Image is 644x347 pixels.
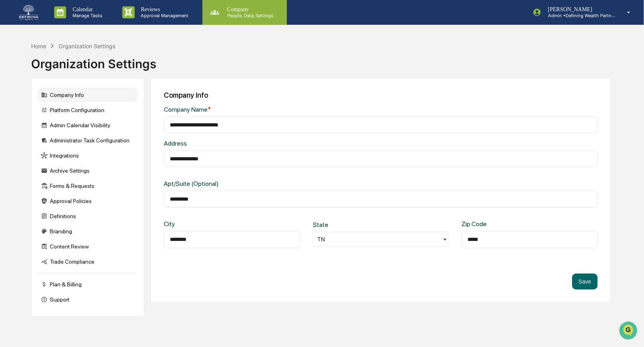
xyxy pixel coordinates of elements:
div: Branding [38,224,137,239]
p: [PERSON_NAME] [542,6,616,13]
div: Definitions [38,209,137,223]
div: Admin Calendar Visibility [38,118,137,132]
div: Integrations [38,148,137,163]
div: Content Review [38,239,137,254]
span: Pylon [79,135,96,141]
span: Preclearance [16,101,51,108]
div: We're available if you need us! [27,69,101,75]
div: Company Info [38,88,137,102]
div: Zip Code [461,220,523,228]
div: Address [164,140,359,147]
div: State [313,221,374,229]
p: Manage Tasks [66,13,106,18]
a: 🖐️Preclearance [5,97,55,112]
div: Company Info [164,91,597,99]
div: City [164,220,225,228]
a: 🔎Data Lookup [5,112,53,127]
iframe: Open customer support [618,321,640,342]
div: Approval Policies [38,194,137,208]
div: Organization Settings [31,50,156,71]
p: Calendar [66,6,106,13]
p: Approval Management [135,13,193,18]
div: 🔎 [8,116,14,123]
div: Administrator Task Configuration [38,133,137,148]
div: Home [31,43,46,49]
p: Reviews [135,6,193,13]
span: Attestations [66,101,99,108]
div: Forms & Requests [38,179,137,193]
div: Support [38,292,137,307]
a: Powered byPylon [56,135,96,141]
p: Admin • Defining Wealth Partners [542,13,616,18]
div: Apt/Suite (Optional) [164,180,359,187]
input: Clear [21,36,132,45]
div: Company Name [164,106,359,113]
div: Trade Compliance [38,254,137,269]
button: Start new chat [135,63,145,73]
div: Start new chat [27,61,131,69]
p: Company [221,6,277,13]
button: Save [572,274,598,290]
div: Archive Settings [38,164,137,178]
a: 🗄️Attestations [55,97,102,112]
div: 🗄️ [58,101,64,108]
img: logo [19,5,38,20]
div: 🖐️ [8,101,14,108]
p: People, Data, Settings [221,13,277,18]
img: 1746055101610-c473b297-6a78-478c-a979-82029cc54cd1 [8,61,22,75]
div: Organization Settings [59,43,115,49]
div: Platform Configuration [38,103,137,117]
span: Data Lookup [16,116,50,124]
div: Plan & Billing [38,277,137,292]
p: How can we help? [8,17,145,30]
